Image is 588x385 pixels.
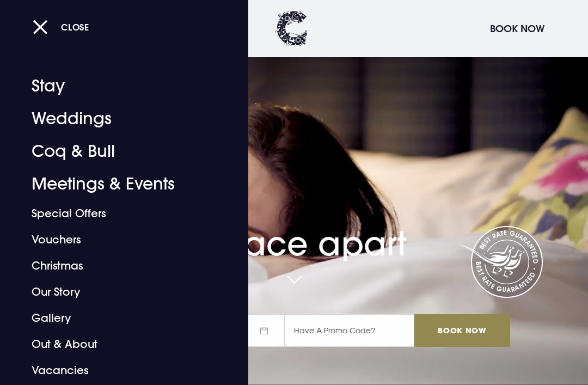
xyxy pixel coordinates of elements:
[61,21,89,33] span: Close
[32,253,202,279] a: Christmas
[32,70,202,102] a: Stay
[32,200,202,227] a: Special Offers
[32,279,202,305] a: Our Story
[285,314,414,347] input: Have A Promo Code?
[414,314,510,347] input: Book Now
[32,168,202,200] a: Meetings & Events
[78,201,510,263] h1: A place apart
[275,11,308,46] img: Clandeboye Lodge
[32,357,202,383] a: Vacancies
[485,17,550,40] button: Book Now
[32,305,202,331] a: Gallery
[32,135,202,168] a: Coq & Bull
[32,227,202,253] a: Vouchers
[32,331,202,357] a: Out & About
[33,16,89,38] button: Close
[32,102,202,135] a: Weddings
